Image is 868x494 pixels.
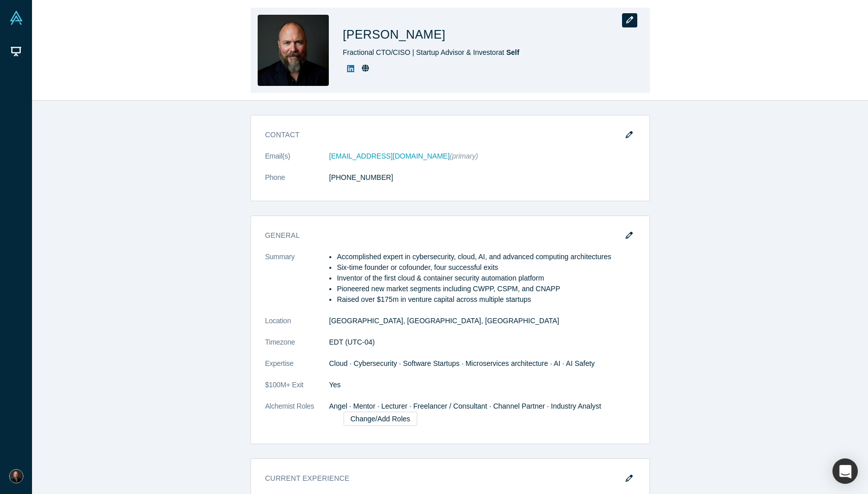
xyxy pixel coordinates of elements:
[265,230,621,241] h3: General
[337,273,635,284] li: Inventor of the first cloud & container security automation platform
[506,48,519,56] a: Self
[329,401,635,426] dd: Angel · Mentor · Lecturer · Freelancer / Consultant · Channel Partner · Industry Analyst
[258,15,329,86] img: Carson Sweet's Profile Image
[344,412,418,426] a: Change/Add Roles
[329,359,595,367] span: Cloud · Cybersecurity · Software Startups · Microservices architecture · AI · AI Safety
[9,11,23,25] img: Alchemist Vault Logo
[265,151,329,172] dt: Email(s)
[265,337,329,358] dt: Timezone
[329,173,393,181] a: [PHONE_NUMBER]
[265,130,621,140] h3: Contact
[265,252,329,316] dt: Summary
[265,316,329,337] dt: Location
[265,380,329,401] dt: $100M+ Exit
[337,262,635,273] li: Six-time founder or cofounder, four successful exits
[329,380,635,390] dd: Yes
[343,25,446,44] h1: [PERSON_NAME]
[329,316,635,326] dd: [GEOGRAPHIC_DATA], [GEOGRAPHIC_DATA], [GEOGRAPHIC_DATA]
[337,252,635,262] li: Accomplished expert in cybersecurity, cloud, AI, and advanced computing architectures
[343,48,519,56] span: Fractional CTO/CISO | Startup Advisor & Investor at
[265,473,621,484] h3: Current Experience
[265,401,329,437] dt: Alchemist Roles
[329,337,635,348] dd: EDT (UTC-04)
[9,469,23,483] img: Carson Sweet's Account
[337,284,635,294] li: Pioneered new market segments including CWPP, CSPM, and CNAPP
[265,358,329,380] dt: Expertise
[337,294,635,305] li: Raised over $175m in venture capital across multiple startups
[329,152,450,160] a: [EMAIL_ADDRESS][DOMAIN_NAME]
[450,152,478,160] span: (primary)
[265,172,329,194] dt: Phone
